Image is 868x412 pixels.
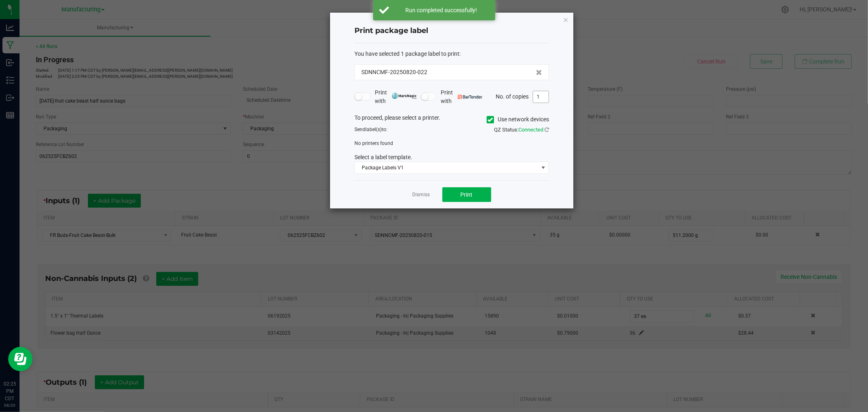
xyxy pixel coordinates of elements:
iframe: Resource center [8,347,33,371]
span: Print with [375,88,417,105]
label: Use network devices [487,115,549,124]
span: Send to: [354,127,387,132]
img: mark_magic_cybra.png [392,93,417,99]
div: : [354,50,549,58]
span: Connected [518,127,543,133]
button: Print [442,187,491,202]
div: To proceed, please select a printer. [348,114,555,126]
span: You have selected 1 package label to print [354,50,459,57]
span: Package Labels V1 [355,162,538,173]
span: QZ Status: [494,127,549,133]
div: Select a label template. [348,153,555,162]
h4: Print package label [354,26,549,36]
span: Print [461,191,473,198]
img: bartender.png [458,95,483,99]
span: No printers found [354,140,393,146]
span: No. of copies [496,93,529,99]
a: Dismiss [413,191,430,198]
span: label(s) [365,127,382,132]
span: SDNNCMF-20250820-022 [361,68,427,77]
span: Print with [441,88,483,105]
div: Run completed successfully! [394,6,489,14]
